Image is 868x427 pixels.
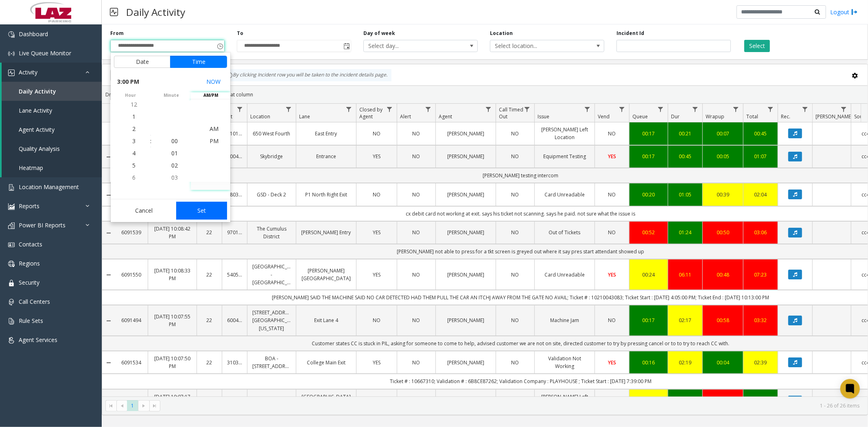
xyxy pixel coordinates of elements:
[402,152,431,160] a: NO
[673,271,697,279] a: 06:11
[634,229,663,236] div: 00:52
[634,316,663,324] a: 00:17
[361,152,392,160] a: YES
[708,130,738,137] a: 00:07
[8,261,15,267] img: 'icon'
[120,229,143,236] a: 6091539
[127,400,138,411] span: Page 1
[102,87,868,102] div: Drag a column header and drop it here to group by that column
[132,125,136,133] span: 2
[708,229,738,236] div: 00:50
[838,104,849,115] a: Parker Filter Menu
[483,104,494,115] a: Agent Filter Menu
[361,191,392,198] a: NO
[131,100,137,108] span: 12
[373,359,380,366] span: YES
[600,152,624,160] a: YES
[634,130,663,137] a: 00:17
[522,104,533,115] a: Call Timed Out Filter Menu
[250,113,270,120] span: Location
[363,30,395,37] label: Day of week
[2,139,102,158] a: Quality Analysis
[708,271,738,279] a: 00:48
[851,8,858,16] img: logout
[540,191,590,198] a: Card Unreadable
[673,229,697,236] a: 01:24
[2,63,102,82] a: Activity
[132,161,136,169] span: 5
[215,40,224,52] span: Toggle popup
[165,402,859,409] kendo-pager-info: 1 - 26 of 26 items
[2,120,102,139] a: Agent Activity
[384,104,395,115] a: Closed by Agent Filter Menu
[19,68,37,76] span: Activity
[19,145,60,152] span: Quality Analysis
[540,152,590,160] a: Equipment Testing
[608,130,616,137] span: NO
[634,359,663,366] a: 00:16
[132,113,136,120] span: 1
[19,49,71,57] span: Live Queue Monitor
[499,106,523,120] span: Call Timed Out
[203,74,224,89] button: Select now
[301,393,351,408] a: [GEOGRAPHIC_DATA] Ped Door
[655,104,666,115] a: Queue Filter Menu
[8,70,15,76] img: 'icon'
[299,113,310,120] span: Lane
[227,152,242,160] a: 600430
[423,104,434,115] a: Alert Filter Menu
[540,126,590,141] a: [PERSON_NAME] Left Location
[171,149,178,157] span: 01
[501,229,529,236] a: NO
[102,230,115,236] a: Collapse Details
[150,137,151,145] div: :
[540,271,590,279] a: Card Unreadable
[373,153,380,160] span: YES
[441,316,491,324] a: [PERSON_NAME]
[748,359,773,366] div: 02:39
[8,299,15,305] img: 'icon'
[19,240,42,248] span: Contacts
[19,202,39,210] span: Reports
[19,87,56,95] span: Daily Activity
[632,113,648,120] span: Queue
[501,271,529,279] a: NO
[2,158,102,177] a: Heatmap
[153,225,192,240] a: [DATE] 10:08:42 PM
[8,242,15,248] img: 'icon'
[490,40,581,52] span: Select location...
[252,263,291,286] a: [GEOGRAPHIC_DATA] - [GEOGRAPHIC_DATA]
[252,191,291,198] a: GSD - Deck 2
[361,359,392,366] a: YES
[748,152,773,160] a: 01:07
[608,271,616,278] span: YES
[690,104,701,115] a: Dur Filter Menu
[441,359,491,366] a: [PERSON_NAME]
[8,318,15,325] img: 'icon'
[582,104,593,115] a: Issue Filter Menu
[202,359,217,366] a: 22
[171,161,178,169] span: 02
[439,113,452,120] span: Agent
[441,229,491,236] a: [PERSON_NAME]
[102,104,868,396] div: Data table
[171,174,178,181] span: 03
[673,191,697,198] a: 01:05
[671,113,680,120] span: Dur
[617,104,627,115] a: Vend Filter Menu
[8,222,15,229] img: 'icon'
[120,359,143,366] a: 6091534
[227,271,242,279] a: 540528
[441,130,491,137] a: [PERSON_NAME]
[301,359,351,366] a: College Main Exit
[598,113,610,120] span: Vend
[708,191,738,198] a: 00:39
[708,152,738,160] a: 00:05
[110,30,124,37] label: From
[748,271,773,279] a: 07:23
